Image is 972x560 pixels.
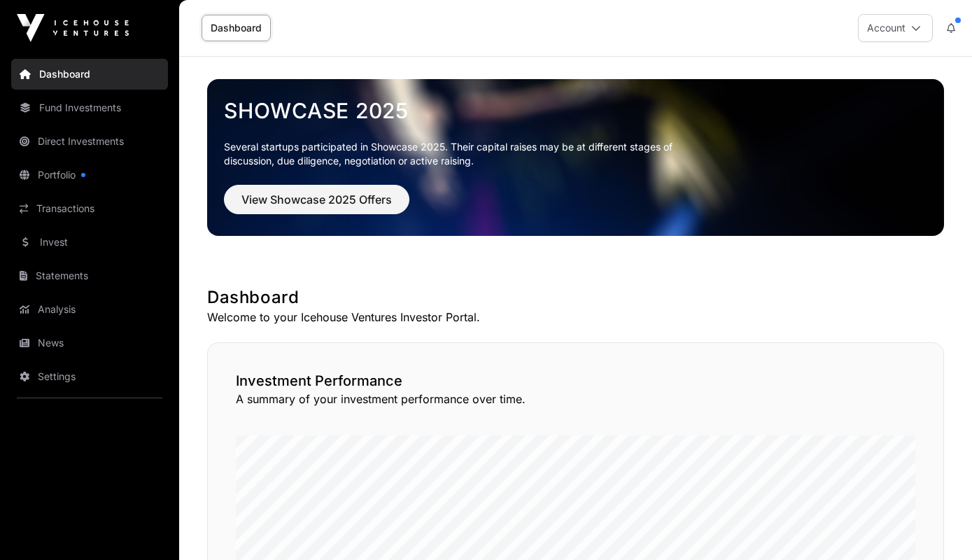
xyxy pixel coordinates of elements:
[11,126,168,157] a: Direct Investments
[241,191,392,208] span: View Showcase 2025 Offers
[202,15,271,41] a: Dashboard
[11,92,168,123] a: Fund Investments
[224,98,927,123] a: Showcase 2025
[11,227,168,258] a: Invest
[224,185,409,214] button: View Showcase 2025 Offers
[224,199,409,213] a: View Showcase 2025 Offers
[224,140,694,168] p: Several startups participated in Showcase 2025. Their capital raises may be at different stages o...
[11,59,168,90] a: Dashboard
[11,328,168,358] a: News
[17,14,129,42] img: Icehouse Ventures Logo
[11,260,168,291] a: Statements
[11,193,168,224] a: Transactions
[207,309,944,325] p: Welcome to your Icehouse Ventures Investor Portal.
[236,371,915,391] h2: Investment Performance
[902,493,972,560] iframe: Chat Widget
[11,361,168,392] a: Settings
[11,160,168,190] a: Portfolio
[207,286,944,309] h1: Dashboard
[858,14,933,42] button: Account
[207,79,944,236] img: Showcase 2025
[236,391,915,407] p: A summary of your investment performance over time.
[11,294,168,325] a: Analysis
